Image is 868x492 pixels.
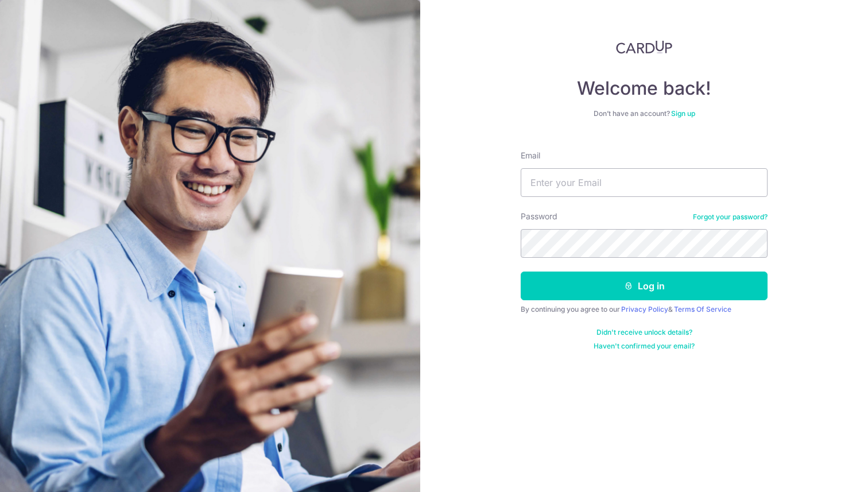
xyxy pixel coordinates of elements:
[521,150,540,161] label: Email
[521,305,768,314] div: By continuing you agree to our &
[693,212,768,222] a: Forgot your password?
[674,305,731,313] a: Terms Of Service
[596,328,692,337] a: Didn't receive unlock details?
[521,109,768,118] div: Don’t have an account?
[521,211,557,222] label: Password
[521,77,768,100] h4: Welcome back!
[671,109,695,118] a: Sign up
[616,40,672,54] img: CardUp Logo
[521,272,768,300] button: Log in
[594,342,695,351] a: Haven't confirmed your email?
[621,305,668,313] a: Privacy Policy
[521,168,768,197] input: Enter your Email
